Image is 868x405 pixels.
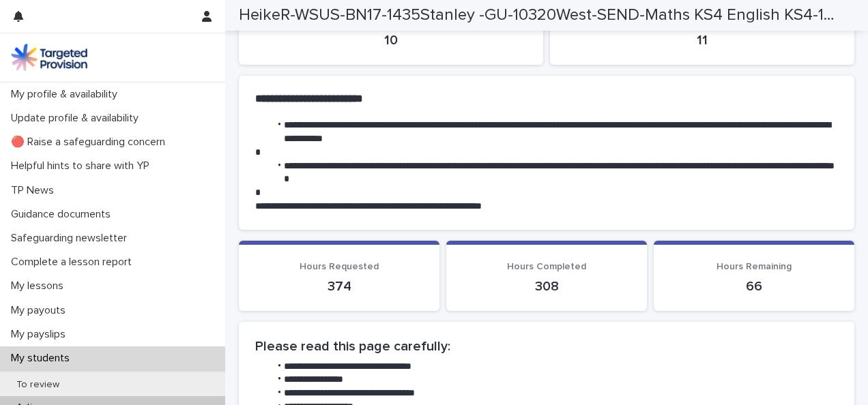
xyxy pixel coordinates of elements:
p: Update profile & availability [5,112,149,125]
span: Hours Remaining [717,262,792,271]
p: 10 [255,32,527,48]
p: My payslips [5,328,76,341]
p: 308 [463,278,631,295]
p: 374 [255,278,423,295]
p: Complete a lesson report [5,256,143,269]
img: M5nRWzHhSzIhMunXDL62 [11,44,87,71]
span: Hours Requested [300,262,379,271]
p: Helpful hints to share with YP [5,160,160,172]
p: 🔴 Raise a safeguarding concern [5,136,176,149]
p: TP News [5,184,65,197]
p: 11 [566,32,838,48]
p: To review [5,379,70,391]
h2: Please read this page carefully: [255,338,838,355]
p: My payouts [5,304,76,317]
span: Hours Completed [507,262,586,271]
p: My profile & availability [5,88,128,101]
p: Guidance documents [5,208,121,221]
p: My students [5,352,81,365]
p: My lessons [5,280,74,292]
p: 66 [670,278,838,295]
h2: HeikeR-WSUS-BN17-1435Stanley -GU-10320West-SEND-Maths KS4 English KS4-13871 [239,5,839,25]
p: Safeguarding newsletter [5,232,138,245]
